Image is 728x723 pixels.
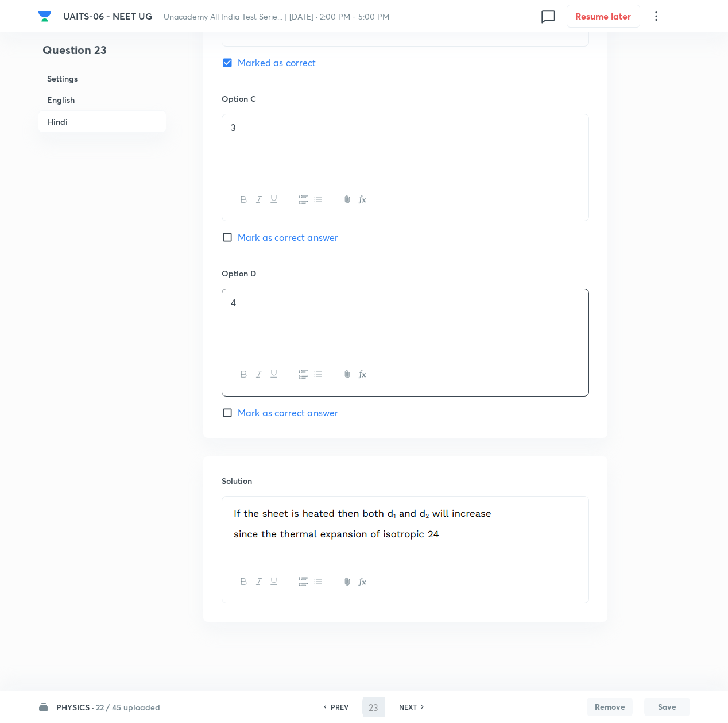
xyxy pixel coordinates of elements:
button: Save [644,698,690,716]
span: Mark as correct answer [238,406,338,420]
a: Company Logo [38,9,54,23]
img: 04-09-25-07:43:52-AM [233,523,443,541]
p: 3 [231,121,580,134]
span: Unacademy All India Test Serie... | [DATE] · 2:00 PM - 5:00 PM [164,11,389,22]
h6: Option C [222,93,589,105]
h6: 22 / 45 uploaded [96,701,160,713]
button: Remove [587,698,633,716]
button: Resume later [567,5,640,28]
h6: Hindi [38,110,166,133]
h6: Settings [38,68,166,89]
h6: Solution [222,475,589,487]
span: UAITS-06 - NEET UG [63,10,152,22]
h6: NEXT [399,702,417,712]
h6: PHYSICS · [56,701,94,713]
span: Mark as correct answer [238,230,338,244]
h6: English [38,89,166,110]
p: 4 [231,296,580,309]
h6: PREV [331,702,348,712]
img: Company Logo [38,9,52,23]
h6: Option D [222,267,589,279]
h4: Question 23 [38,41,166,68]
img: 04-09-25-07:43:51-AM [231,503,491,520]
span: Marked as correct [238,56,316,70]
